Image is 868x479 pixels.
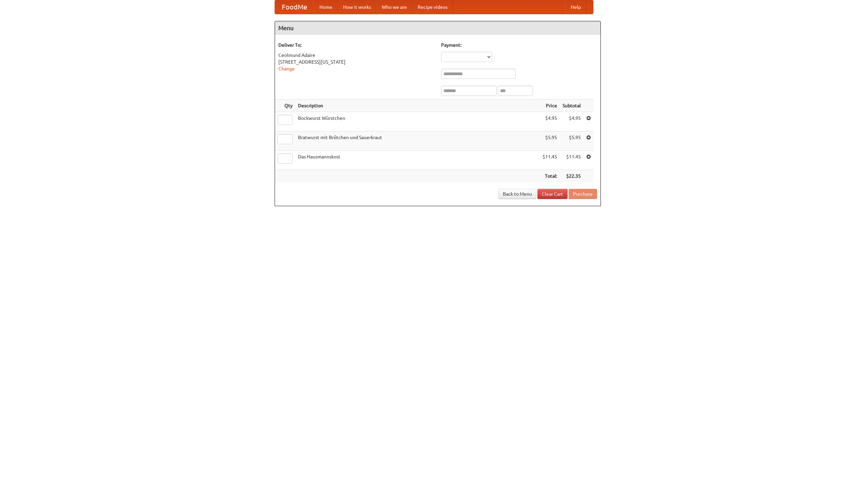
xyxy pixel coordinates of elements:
[560,151,584,170] td: $11.45
[540,170,560,182] th: Total:
[540,131,560,151] td: $5.95
[569,189,597,199] button: Purchase
[295,151,540,170] td: Das Hausmannskost
[560,112,584,131] td: $4.95
[498,189,536,199] a: Back to Menu
[565,0,586,14] a: Help
[275,21,600,35] h4: Menu
[278,66,295,71] a: Change
[278,52,434,59] div: Ceolmund Adaire
[540,112,560,131] td: $4.95
[560,131,584,151] td: $5.95
[278,59,434,65] div: [STREET_ADDRESS][US_STATE]
[295,131,540,151] td: Bratwurst mit Brötchen und Sauerkraut
[560,170,584,182] th: $22.35
[540,100,560,112] th: Price
[537,189,568,199] a: Clear Cart
[278,42,434,48] h5: Deliver To:
[412,0,453,14] a: Recipe videos
[275,100,295,112] th: Qty
[441,42,597,48] h5: Payment:
[314,0,338,14] a: Home
[376,0,412,14] a: Who we are
[295,100,540,112] th: Description
[338,0,376,14] a: How it works
[295,112,540,131] td: Bockwurst Würstchen
[540,151,560,170] td: $11.45
[275,0,314,14] a: FoodMe
[560,100,584,112] th: Subtotal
